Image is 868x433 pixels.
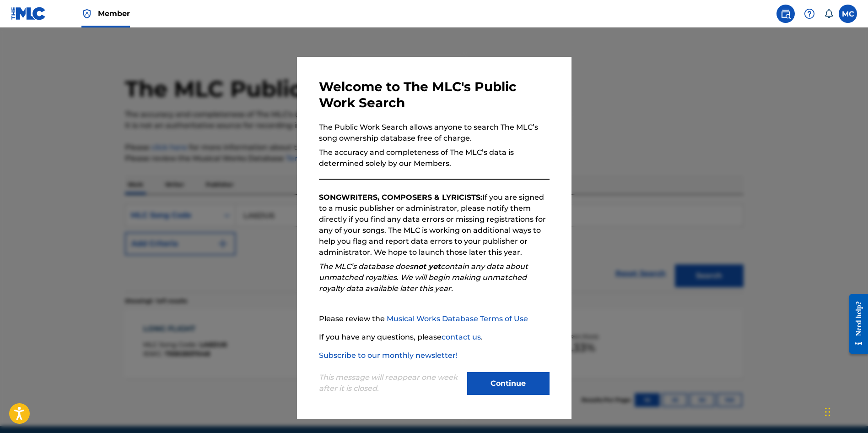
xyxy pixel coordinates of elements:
a: Subscribe to our monthly newsletter! [319,351,458,360]
p: The Public Work Search allows anyone to search The MLC’s song ownership database free of charge. [319,122,550,144]
h3: Welcome to The MLC's Public Work Search [319,79,550,111]
p: This message will reappear one week after it is closed. [319,372,462,394]
div: Notifications [824,9,833,18]
a: Musical Works Database Terms of Use [387,314,528,323]
p: If you have any questions, please . [319,332,550,343]
div: User Menu [839,5,857,23]
img: Top Rightsholder [81,8,92,19]
img: MLC Logo [11,7,46,20]
em: The MLC’s database does contain any data about unmatched royalties. We will begin making unmatche... [319,262,528,293]
p: The accuracy and completeness of The MLC’s data is determined solely by our Members. [319,147,550,169]
a: contact us [442,333,481,341]
a: Public Search [776,5,795,23]
p: Please review the [319,313,550,324]
button: Continue [467,372,550,395]
img: help [804,8,815,19]
p: If you are signed to a music publisher or administrator, please notify them directly if you find ... [319,192,550,258]
span: Member [98,8,130,19]
img: search [780,8,791,19]
iframe: Chat Widget [822,389,868,433]
div: Drag [825,398,830,426]
strong: SONGWRITERS, COMPOSERS & LYRICISTS: [319,193,482,202]
iframe: Resource Center [842,287,868,361]
strong: not yet [413,262,441,271]
div: Help [800,5,819,23]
